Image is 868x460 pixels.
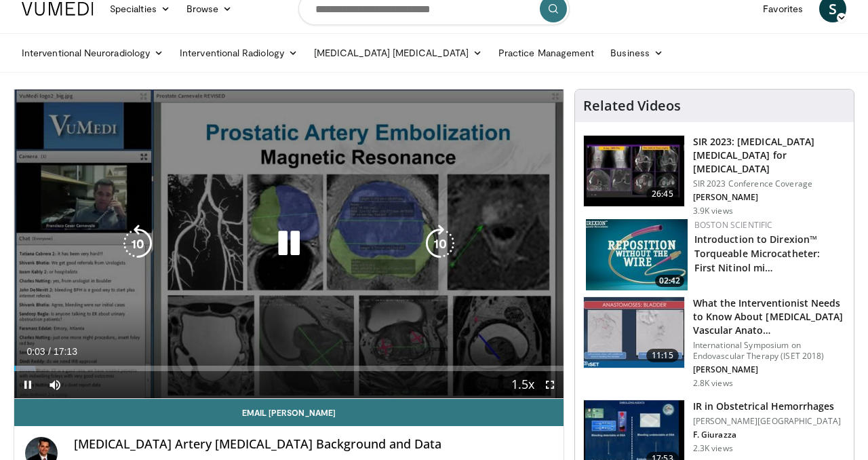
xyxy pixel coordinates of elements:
[694,233,821,274] a: Introduction to Direxion™ Torqueable Microcatheter: First Nitinol mi…
[584,136,684,206] img: be6b0377-cdfe-4f7b-8050-068257d09c09.150x105_q85_crop-smart_upscale.jpg
[584,297,684,368] img: 45fd5efb-1554-4152-b318-db22fed5cc06.150x105_q85_crop-smart_upscale.jpg
[74,437,553,452] h4: [MEDICAL_DATA] Artery [MEDICAL_DATA] Background and Data
[646,187,679,201] span: 26:45
[26,346,45,357] span: 0:03
[509,371,536,398] button: Playback Rate
[536,371,564,398] button: Fullscreen
[14,399,564,426] a: Email [PERSON_NAME]
[693,429,842,440] p: F. Giurazza
[586,219,688,290] img: 68365af2-ba04-4b8f-8023-a3a545384477.150x105_q85_crop-smart_upscale.jpg
[694,219,773,231] a: Boston Scientific
[586,219,688,290] a: 02:42
[583,135,846,216] a: 26:45 SIR 2023: [MEDICAL_DATA] [MEDICAL_DATA] for [MEDICAL_DATA] SIR 2023 Conference Coverage [PE...
[693,135,846,176] h3: SIR 2023: [MEDICAL_DATA] [MEDICAL_DATA] for [MEDICAL_DATA]
[646,349,679,362] span: 11:15
[693,296,846,337] h3: What the Interventionist Needs to Know About [MEDICAL_DATA] Vascular Anato…
[693,206,733,216] p: 3.9K views
[172,39,306,66] a: Interventional Radiology
[583,296,846,389] a: 11:15 What the Interventionist Needs to Know About [MEDICAL_DATA] Vascular Anato… International S...
[693,192,846,203] p: [PERSON_NAME]
[602,39,671,66] a: Business
[14,366,564,371] div: Progress Bar
[22,2,94,16] img: VuMedi Logo
[14,39,172,66] a: Interventional Neuroradiology
[14,371,41,398] button: Pause
[14,90,564,399] video-js: Video Player
[655,275,684,287] span: 02:42
[41,371,68,398] button: Mute
[693,340,846,362] p: International Symposium on Endovascular Therapy (ISET 2018)
[693,364,846,375] p: [PERSON_NAME]
[693,400,842,413] h3: IR in Obstetrical Hemorrhages
[693,178,846,189] p: SIR 2023 Conference Coverage
[583,98,681,114] h4: Related Videos
[693,416,842,427] p: [PERSON_NAME][GEOGRAPHIC_DATA]
[306,39,490,66] a: [MEDICAL_DATA] [MEDICAL_DATA]
[693,443,733,454] p: 2.3K views
[693,378,733,389] p: 2.8K views
[48,346,51,357] span: /
[54,346,77,357] span: 17:13
[490,39,602,66] a: Practice Management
